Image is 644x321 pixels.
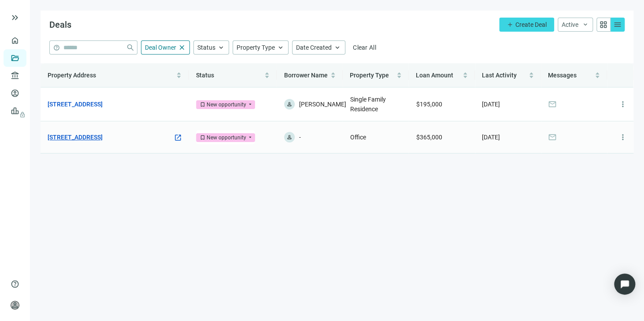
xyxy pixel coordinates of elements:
span: Office [350,134,366,141]
span: menu [613,20,622,29]
span: Loan Amount [416,72,453,79]
span: person [286,101,292,107]
span: Borrower Name [284,72,327,79]
span: $365,000 [416,134,442,141]
span: Status [196,72,214,79]
span: open_in_new [174,134,182,142]
span: bookmark [200,135,206,141]
span: [PERSON_NAME] [299,99,346,109]
a: [STREET_ADDRESS] [48,132,103,142]
span: Active [562,21,578,28]
span: Messages [548,72,577,79]
span: Property Address [48,72,96,79]
button: more_vert [614,95,632,113]
span: more_vert [618,133,627,142]
span: grid_view [599,20,608,29]
span: Property Type [350,72,389,79]
a: open_in_new [174,133,182,143]
button: keyboard_double_arrow_right [10,12,20,23]
a: [STREET_ADDRESS] [48,99,103,109]
div: Open Intercom Messenger [614,274,635,295]
span: - [299,132,301,142]
span: help [11,280,19,288]
div: New opportunity [207,133,246,142]
span: person [11,301,19,310]
span: Date Created [296,44,332,51]
span: add [507,21,514,28]
span: Clear All [353,44,376,51]
span: [DATE] [482,101,500,108]
span: Deal Owner [145,44,176,51]
span: Last Activity [482,72,517,79]
span: Property Type [237,44,275,51]
span: keyboard_arrow_down [582,21,589,28]
span: person [286,134,292,140]
span: keyboard_arrow_up [333,44,341,51]
button: Clear All [349,40,380,55]
span: keyboard_arrow_up [277,44,285,51]
div: New opportunity [207,100,246,109]
span: help [53,44,60,51]
span: Status [197,44,215,51]
span: keyboard_arrow_up [217,44,225,51]
span: more_vert [618,100,627,109]
span: bookmark [200,102,206,108]
span: Single Family Residence [350,96,385,113]
button: Activekeyboard_arrow_down [558,18,593,32]
button: more_vert [614,128,632,146]
span: [DATE] [482,134,500,141]
button: addCreate Deal [499,18,554,32]
span: mail [548,100,557,109]
span: close [178,44,186,51]
span: Create Deal [515,21,547,28]
span: $195,000 [416,101,442,108]
span: mail [548,133,557,142]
